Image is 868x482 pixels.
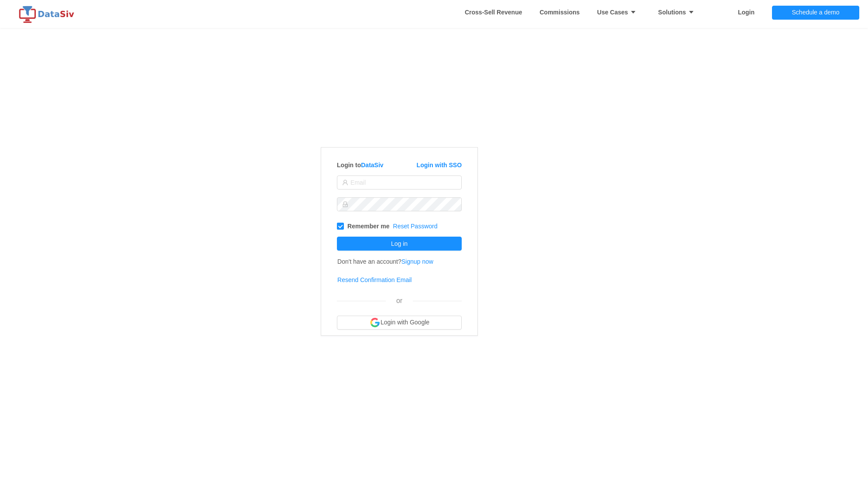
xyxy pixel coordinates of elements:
[772,6,859,20] button: Schedule a demo
[347,223,390,230] strong: Remember me
[417,162,462,169] a: Login with SSO
[342,201,348,207] i: icon: lock
[401,258,433,265] a: Signup now
[658,9,699,16] strong: Solutions
[393,223,438,230] a: Reset Password
[628,9,636,15] i: icon: caret-down
[597,9,641,16] strong: Use Cases
[337,276,412,283] a: Resend Confirmation Email
[361,162,383,169] a: DataSiv
[337,316,462,330] button: Login with Google
[342,179,348,186] i: icon: user
[337,237,462,251] button: Log in
[396,297,402,304] span: or
[337,162,384,169] strong: Login to
[337,252,434,271] td: Don't have an account?
[686,9,694,15] i: icon: caret-down
[337,176,462,189] input: Email
[17,6,79,23] img: logo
